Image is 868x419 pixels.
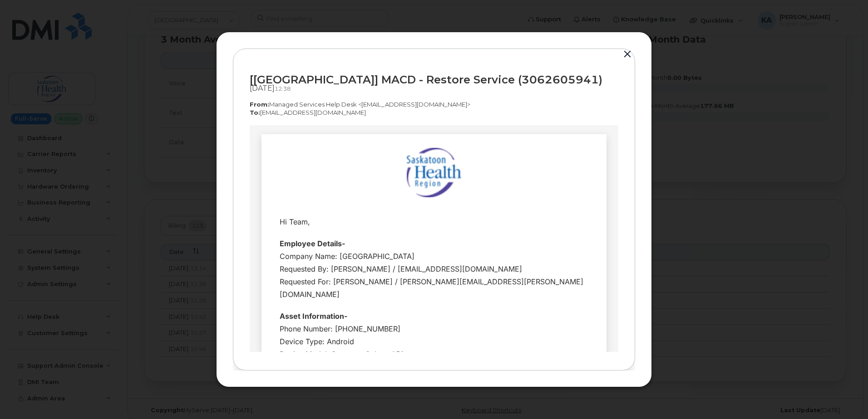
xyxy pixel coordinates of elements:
p: Managed Services Help Desk <[EMAIL_ADDRESS][DOMAIN_NAME]> [250,100,618,109]
strong: To: [250,109,260,116]
img: email_Saskatoon_Health_Region_logo.png [157,23,212,72]
p: [EMAIL_ADDRESS][DOMAIN_NAME] [250,108,618,117]
div: Asset Information- [30,185,339,197]
div: Company Name: [GEOGRAPHIC_DATA] Requested By: [PERSON_NAME] / [EMAIL_ADDRESS][DOMAIN_NAME] Reques... [30,125,339,175]
iframe: Messenger Launcher [829,380,861,412]
div: Employee Details- [30,112,339,125]
div: [DATE] [250,84,618,93]
span: 12:38 [275,85,291,92]
div: Hi Team, [30,90,339,103]
div: [[GEOGRAPHIC_DATA]] MACD - Restore Service (3062605941) [250,73,618,86]
strong: From: [250,101,269,108]
div: Phone Number: [PHONE_NUMBER] Device Type: Android Device Model: Samsung Galaxy A51 IMEI: [TECHNIC... [30,197,339,273]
